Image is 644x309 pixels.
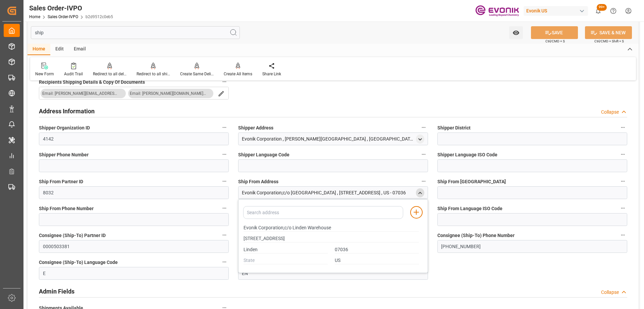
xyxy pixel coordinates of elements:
[437,151,497,158] span: Shipper Language ISO Code
[437,232,515,239] span: Consignee (Ship-To) Phone Number
[214,87,228,100] button: search button
[242,136,414,143] div: Evonik Corporation , [PERSON_NAME][GEOGRAPHIC_DATA] , [GEOGRAPHIC_DATA] , [GEOGRAPHIC_DATA] , [GE...
[619,204,627,213] button: Ship From Language ISO Code
[137,71,170,77] div: Redirect to all shipments
[419,123,428,132] button: Shipper Address
[42,90,119,97] div: Email: [PERSON_NAME][EMAIL_ADDRESS][PERSON_NAME][DOMAIN_NAME]
[585,26,632,39] button: SAVE & NEW
[531,26,578,39] button: SAVE
[41,89,126,98] button: Email: [PERSON_NAME][EMAIL_ADDRESS][PERSON_NAME][DOMAIN_NAME]
[619,123,627,132] button: Shipper District
[619,231,627,239] button: Consignee (Ship-To) Phone Number
[591,3,606,18] button: show 100 new notifications
[220,177,229,186] button: Ship From Partner ID
[48,14,78,19] a: Sales Order-IVPO
[619,150,627,159] button: Shipper Language ISO Code
[437,124,471,131] span: Shipper District
[244,235,419,242] input: Street
[64,71,83,77] div: Audit Trail
[29,14,40,19] a: Home
[437,205,502,212] span: Ship From Language ISO Code
[606,3,621,18] button: Help Center
[419,150,428,159] button: Shipper Language Code
[416,134,424,144] div: open menu
[220,258,229,266] button: Consignee (Ship-To) Language Code
[416,188,424,197] div: close menu
[601,109,619,116] div: Collapse
[39,107,95,116] h2: Address Information
[39,151,89,158] span: Shipper Phone Number
[437,178,506,185] span: Ship From [GEOGRAPHIC_DATA]
[238,151,289,158] span: Shipper Language Code
[220,204,229,213] button: Ship From Phone Number
[128,89,213,98] button: Email: [PERSON_NAME][DOMAIN_NAME][EMAIL_ADDRESS][PERSON_NAME][DOMAIN_NAME]
[130,90,206,97] div: Email: [PERSON_NAME][DOMAIN_NAME][EMAIL_ADDRESS][PERSON_NAME][DOMAIN_NAME]
[39,178,83,185] span: Ship From Partner ID
[35,71,54,77] div: New Form
[93,71,126,77] div: Redirect to all deliveries
[220,123,229,132] button: Shipper Organization ID
[39,205,94,212] span: Ship From Phone Number
[224,71,252,77] div: Create All Items
[243,206,403,219] input: Search address
[220,77,229,86] button: Recipients Shipping Details & Copy Of Documents
[220,231,229,239] button: Consignee (Ship-To) Partner ID
[524,6,588,16] div: Evonik US
[238,178,278,185] span: Ship From Address
[475,5,519,17] img: Evonik-brand-mark-Deep-Purple-RGB.jpeg_1700498283.jpeg
[509,26,523,39] button: open menu
[524,4,591,17] button: Evonik US
[39,287,74,296] h2: Admin Fields
[619,177,627,186] button: Ship From [GEOGRAPHIC_DATA]
[594,39,624,44] span: Ctrl/CMD + Shift + S
[244,246,328,254] input: City
[335,246,419,254] input: Zip Code
[180,71,214,77] div: Create Same Delivery Date
[335,257,419,264] input: Country
[545,39,565,44] span: Ctrl/CMD + S
[39,232,106,239] span: Consignee (Ship-To) Partner ID
[262,71,281,77] div: Share Link
[419,177,428,186] button: Ship From Address
[39,87,214,100] button: menu-button
[244,224,419,232] input: Name
[601,289,619,296] div: Collapse
[244,257,328,264] input: State
[597,4,607,11] span: 99+
[220,150,229,159] button: Shipper Phone Number
[238,124,273,131] span: Shipper Address
[69,44,91,55] div: Email
[28,44,50,55] div: Home
[31,26,240,39] input: Search Fields
[29,3,113,13] div: Sales Order-IVPO
[39,79,145,86] span: Recipients Shipping Details & Copy Of Documents
[242,189,406,196] div: Evonik Corporation;c/o [GEOGRAPHIC_DATA] , [STREET_ADDRESS] , US - 07036
[39,124,90,131] span: Shipper Organization ID
[50,44,69,55] div: Edit
[39,259,118,266] span: Consignee (Ship-To) Language Code
[39,87,229,100] button: open menu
